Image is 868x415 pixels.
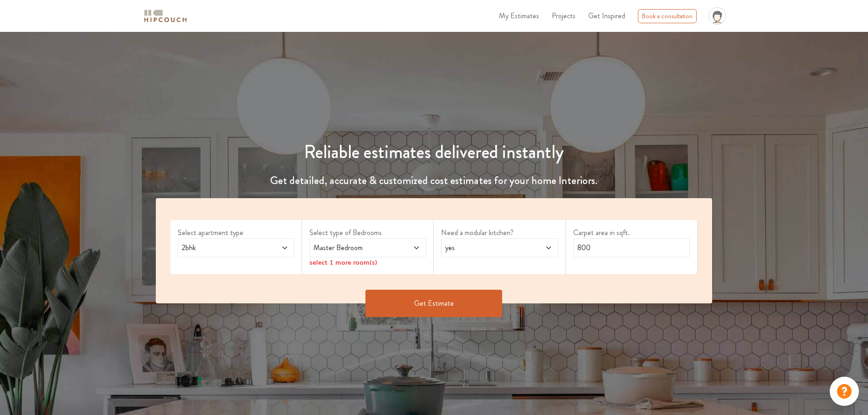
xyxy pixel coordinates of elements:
span: yes [443,242,525,253]
span: logo-horizontal.svg [143,6,188,26]
span: 2bhk [180,242,262,253]
span: Master Bedroom [312,242,393,253]
span: Get Inspired [588,10,625,21]
label: Need a modular kitchen? [441,227,558,238]
span: My Estimates [499,10,539,21]
div: Book a consultation [638,9,697,23]
label: Carpet area in sqft. [573,227,690,238]
h4: Get detailed, accurate & customized cost estimates for your home Interiors. [150,174,718,187]
div: select 1 more room(s) [309,257,426,267]
input: Enter area sqft [573,238,690,257]
img: logo-horizontal.svg [143,8,188,24]
span: Projects [552,10,575,21]
label: Select apartment type [178,227,294,238]
h1: Reliable estimates delivered instantly [150,141,718,163]
label: Select type of Bedrooms [309,227,426,238]
button: Get Estimate [365,290,502,317]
